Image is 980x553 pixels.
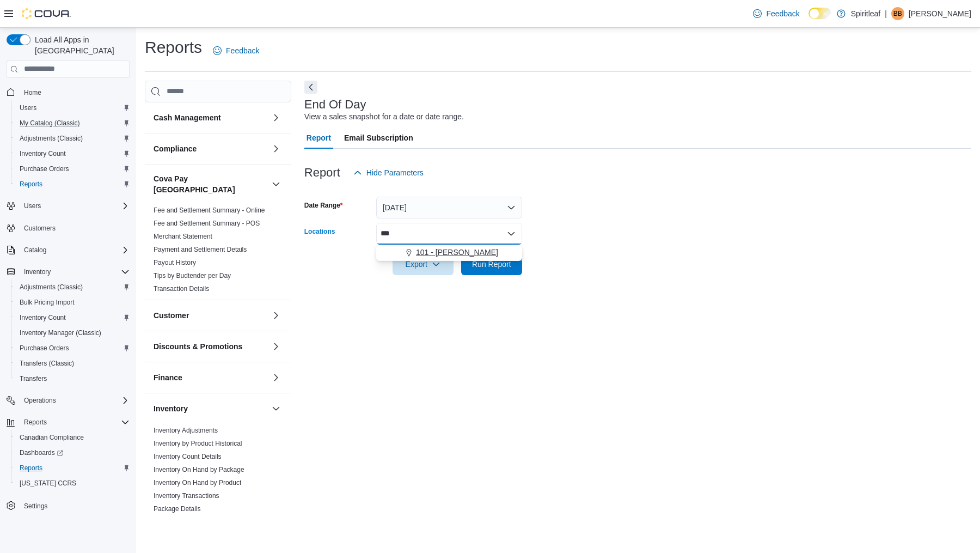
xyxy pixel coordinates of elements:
[154,466,244,473] a: Inventory On Hand by Package
[154,478,241,487] span: Inventory On Hand by Product
[154,258,196,267] span: Payout History
[472,259,511,270] span: Run Report
[307,127,331,149] span: Report
[15,326,106,339] a: Inventory Manager (Classic)
[269,371,283,384] button: Finance
[24,268,51,276] span: Inventory
[15,296,130,309] span: Bulk Pricing Import
[154,220,260,227] a: Fee and Settlement Summary - POS
[20,359,74,368] span: Transfers (Classic)
[15,162,73,175] a: Purchase Orders
[11,310,134,325] button: Inventory Count
[2,393,134,408] button: Operations
[15,101,41,114] a: Users
[15,147,130,160] span: Inventory Count
[24,246,46,254] span: Catalog
[154,452,222,461] span: Inventory Count Details
[20,199,130,212] span: Users
[20,222,60,235] a: Customers
[20,104,36,112] span: Users
[2,242,134,258] button: Catalog
[7,80,130,542] nav: Complex example
[154,426,218,435] span: Inventory Adjustments
[154,372,267,383] button: Finance
[304,227,335,236] label: Locations
[15,446,130,459] span: Dashboards
[2,198,134,214] button: Users
[154,143,197,154] h3: Compliance
[15,147,70,160] a: Inventory Count
[154,206,265,214] a: Fee and Settlement Summary - Online
[24,502,47,511] span: Settings
[20,394,60,407] button: Operations
[15,372,51,385] a: Transfers
[11,371,134,386] button: Transfers
[154,143,267,154] button: Compliance
[154,403,188,414] h3: Inventory
[304,81,317,94] button: Next
[893,7,902,20] span: BB
[15,311,70,324] a: Inventory Count
[15,101,130,114] span: Users
[15,431,130,444] span: Canadian Compliance
[15,296,79,309] a: Bulk Pricing Import
[15,477,130,490] span: Washington CCRS
[154,403,267,414] button: Inventory
[20,500,52,513] a: Settings
[808,8,831,19] input: Dark Mode
[20,416,51,429] button: Reports
[154,112,221,123] h3: Cash Management
[154,173,267,195] button: Cova Pay [GEOGRAPHIC_DATA]
[154,272,231,279] a: Tips by Budtender per Day
[154,505,201,513] a: Package Details
[154,341,267,352] button: Discounts & Promotions
[20,86,46,99] a: Home
[461,253,522,275] button: Run Report
[749,3,804,25] a: Feedback
[344,127,413,149] span: Email Subscription
[304,98,366,111] h3: End Of Day
[15,461,130,475] span: Reports
[11,430,134,445] button: Canadian Compliance
[11,161,134,177] button: Purchase Orders
[154,453,222,460] a: Inventory Count Details
[154,479,241,487] a: Inventory On Hand by Product
[145,37,202,58] h1: Reports
[154,491,219,500] span: Inventory Transactions
[2,264,134,279] button: Inventory
[808,19,809,20] span: Dark Mode
[269,178,283,191] button: Cova Pay [GEOGRAPHIC_DATA]
[154,284,209,293] span: Transaction Details
[366,167,424,178] span: Hide Parameters
[154,112,267,123] button: Cash Management
[376,197,522,218] button: [DATE]
[399,253,447,275] span: Export
[304,201,343,210] label: Date Range
[154,285,209,293] a: Transaction Details
[15,178,130,191] span: Reports
[154,233,212,240] a: Merchant Statement
[11,476,134,491] button: [US_STATE] CCRS
[20,448,63,457] span: Dashboards
[11,295,134,310] button: Bulk Pricing Import
[15,326,130,339] span: Inventory Manager (Classic)
[22,8,71,19] img: Cova
[766,8,799,19] span: Feedback
[154,219,260,228] span: Fee and Settlement Summary - POS
[20,298,75,307] span: Bulk Pricing Import
[11,341,134,356] button: Purchase Orders
[154,246,247,253] a: Payment and Settlement Details
[909,7,971,20] p: [PERSON_NAME]
[891,7,904,20] div: Bobby B
[24,202,41,210] span: Users
[20,283,83,291] span: Adjustments (Classic)
[20,313,66,322] span: Inventory Count
[154,232,212,241] span: Merchant Statement
[15,357,130,370] span: Transfers (Classic)
[15,132,87,145] a: Adjustments (Classic)
[304,166,340,179] h3: Report
[15,477,81,490] a: [US_STATE] CCRS
[154,245,247,254] span: Payment and Settlement Details
[20,344,69,353] span: Purchase Orders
